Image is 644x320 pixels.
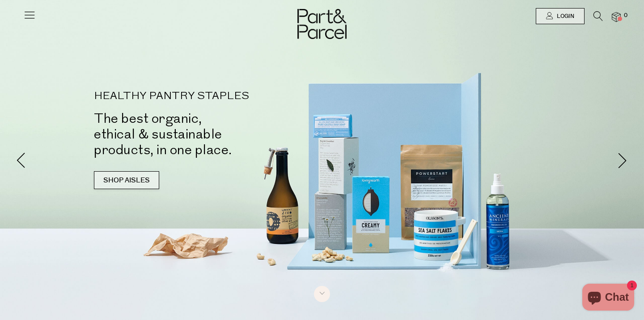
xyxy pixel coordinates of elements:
span: 0 [622,12,630,20]
a: SHOP AISLES [94,171,159,189]
img: Part&Parcel [297,9,347,39]
p: HEALTHY PANTRY STAPLES [94,91,335,102]
a: Login [536,8,585,24]
span: Login [555,13,574,20]
a: 0 [612,12,621,22]
h2: The best organic, ethical & sustainable products, in one place. [94,111,335,158]
inbox-online-store-chat: Shopify online store chat [580,284,637,313]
